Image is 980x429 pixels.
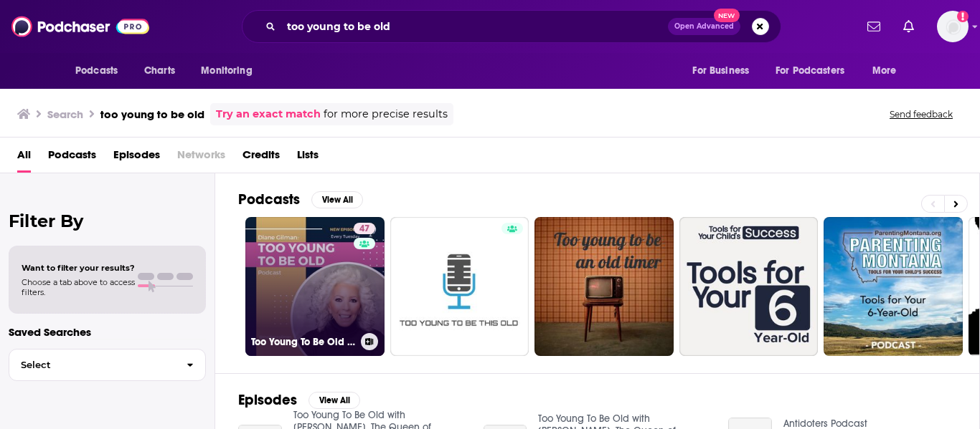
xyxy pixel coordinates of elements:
button: Show profile menu [937,11,969,42]
a: Lists [297,143,319,173]
button: open menu [862,57,915,85]
span: Select [9,360,175,370]
svg: Add a profile image [957,11,969,22]
button: open menu [65,57,136,85]
a: Podcasts [48,143,96,173]
div: Search podcasts, credits, & more... [242,10,781,43]
a: 47Too Young To Be Old with [PERSON_NAME], The Queen of [PERSON_NAME] [245,217,385,356]
img: User Profile [937,11,969,42]
span: Logged in as notablypr2 [937,11,969,42]
a: EpisodesView All [238,391,360,409]
span: Charts [144,61,175,81]
button: open menu [766,57,865,85]
button: Open AdvancedNew [668,18,740,35]
span: More [872,61,897,81]
span: For Podcasters [776,61,844,81]
span: Podcasts [75,61,118,81]
input: Search podcasts, credits, & more... [281,15,668,38]
span: for more precise results [324,106,448,122]
h2: Podcasts [238,191,300,208]
a: PodcastsView All [238,191,363,208]
button: Send feedback [885,108,957,120]
button: View All [311,191,363,208]
button: open menu [191,57,270,85]
a: Show notifications dropdown [862,14,886,39]
span: For Business [692,61,749,81]
h2: Filter By [9,211,206,231]
span: Networks [177,143,225,173]
a: Show notifications dropdown [897,14,920,39]
a: Charts [135,57,184,85]
img: Podchaser - Follow, Share and Rate Podcasts [11,13,149,40]
h3: Search [47,107,83,121]
span: New [714,9,740,22]
a: 47 [354,223,375,234]
span: Open Advanced [674,23,734,30]
span: 47 [359,222,369,236]
button: open menu [682,57,767,85]
a: Credits [242,143,280,173]
button: Select [9,349,206,381]
span: Want to filter your results? [22,263,135,273]
button: View All [308,392,360,409]
p: Saved Searches [9,325,206,339]
a: All [17,143,31,173]
h2: Episodes [238,391,297,409]
a: Episodes [113,143,160,173]
span: Monitoring [201,61,252,81]
a: Try an exact match [216,106,321,122]
h3: too young to be old [100,107,204,121]
h3: Too Young To Be Old with [PERSON_NAME], The Queen of [PERSON_NAME] [251,336,355,348]
span: Choose a tab above to access filters. [22,277,135,297]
